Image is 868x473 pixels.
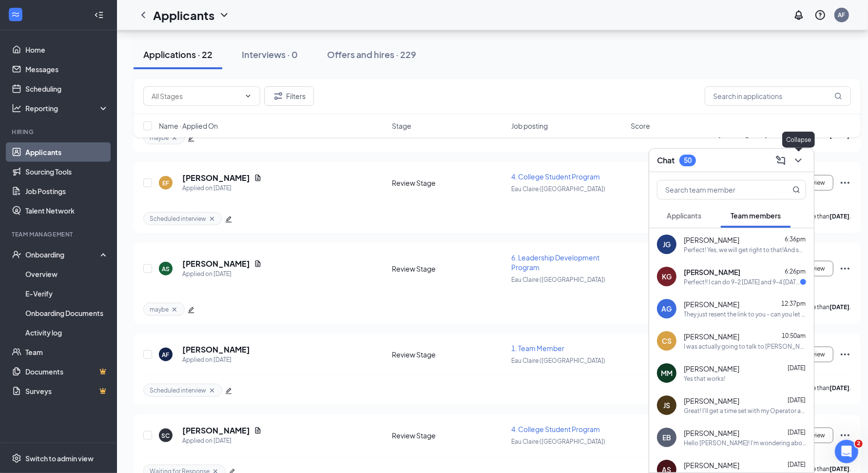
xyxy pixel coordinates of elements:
[182,436,262,446] div: Applied on [DATE]
[829,384,849,392] b: [DATE]
[143,48,212,60] div: Applications · 22
[25,342,109,362] a: Team
[829,213,849,220] b: [DATE]
[25,103,109,113] div: Reporting
[705,86,851,106] input: Search in applications
[188,307,194,314] span: edit
[218,9,230,21] svg: ChevronDown
[662,433,671,442] div: EB
[788,364,806,372] span: [DATE]
[684,439,806,447] div: Hello [PERSON_NAME]! I'm wondering about your pants size. Right now you have it as a 32, but our ...
[208,387,216,394] svg: Cross
[208,215,216,223] svg: Cross
[834,92,842,100] svg: MagnifyingGlass
[835,440,858,463] iframe: Intercom live chat
[94,10,104,20] svg: Collapse
[327,48,416,60] div: Offers and hires · 229
[225,216,232,223] span: edit
[684,332,739,341] span: [PERSON_NAME]
[162,265,170,273] div: AS
[511,253,599,272] span: 6. Leadership Development Program
[667,211,701,220] span: Applicants
[182,269,262,279] div: Applied on [DATE]
[392,431,505,440] div: Review Stage
[182,258,250,269] h5: [PERSON_NAME]
[782,132,815,148] div: Collapse
[684,364,739,374] span: [PERSON_NAME]
[159,121,218,131] span: Name · Applied On
[792,186,800,194] svg: MagnifyingGlass
[511,357,605,364] span: Eau Claire ([GEOGRAPHIC_DATA])
[684,428,739,438] span: [PERSON_NAME]
[788,396,806,404] span: [DATE]
[662,304,672,314] div: AG
[662,272,672,281] div: KG
[182,355,250,365] div: Applied on [DATE]
[788,461,806,468] span: [DATE]
[12,230,107,238] div: Team Management
[657,155,675,166] h3: Chat
[137,9,149,21] svg: ChevronLeft
[162,432,170,440] div: SC
[254,260,262,268] svg: Document
[839,349,851,360] svg: Ellipses
[773,153,789,168] button: ComposeMessage
[661,368,673,378] div: MM
[11,10,20,20] svg: WorkstreamLogo
[511,121,548,131] span: Job posting
[25,453,94,463] div: Switch to admin view
[25,59,109,79] a: Messages
[25,250,100,259] div: Onboarding
[684,278,800,286] div: Perfect!! I can do 9-2 [DATE] and 9-4 [DATE]!
[150,305,169,314] span: maybe
[511,276,605,283] span: Eau Claire ([GEOGRAPHIC_DATA])
[631,121,650,131] span: Score
[182,344,250,355] h5: [PERSON_NAME]
[182,183,262,193] div: Applied on [DATE]
[684,407,806,415] div: Great! I'll get a time set with my Operator and give you an update asap. Thank you!
[150,215,206,223] span: Scheduled interview
[792,155,804,166] svg: ChevronDown
[242,48,298,60] div: Interviews · 0
[684,396,739,406] span: [PERSON_NAME]
[511,172,600,181] span: 4. College Student Program
[25,381,109,401] a: SurveysCrown
[839,430,851,441] svg: Ellipses
[12,128,107,136] div: Hiring
[25,40,109,59] a: Home
[182,173,250,183] h5: [PERSON_NAME]
[838,11,846,19] div: AF
[788,429,806,436] span: [DATE]
[684,299,739,309] span: [PERSON_NAME]
[684,374,725,383] div: Yes that works!
[392,350,505,359] div: Review Stage
[829,465,849,473] b: [DATE]
[684,246,806,254] div: Perfect! Yes, we will get right to that!And sorry I just have a few more questions: That link for...
[839,177,851,189] svg: Ellipses
[182,425,250,436] h5: [PERSON_NAME]
[392,178,505,188] div: Review Stage
[829,303,849,311] b: [DATE]
[25,162,109,181] a: Sourcing Tools
[684,156,692,164] div: 50
[25,201,109,220] a: Talent Network
[171,306,178,314] svg: Cross
[782,332,806,339] span: 10:50am
[684,342,806,351] div: I was actually going to talk to [PERSON_NAME] about that [DATE], I recently sprained my ankle and...
[662,336,672,346] div: CS
[781,300,806,307] span: 12:37pm
[392,264,505,274] div: Review Stage
[153,7,214,23] h1: Applicants
[152,91,240,101] input: All Stages
[244,92,252,100] svg: ChevronDown
[684,267,740,277] span: [PERSON_NAME]
[25,264,109,284] a: Overview
[511,185,605,193] span: Eau Claire ([GEOGRAPHIC_DATA])
[12,453,21,463] svg: Settings
[25,181,109,201] a: Job Postings
[511,344,564,353] span: 1. Team Member
[264,86,314,106] button: Filter Filters
[684,310,806,318] div: They just resent the link to you - can you let me know if it works!
[791,153,806,168] button: ChevronDown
